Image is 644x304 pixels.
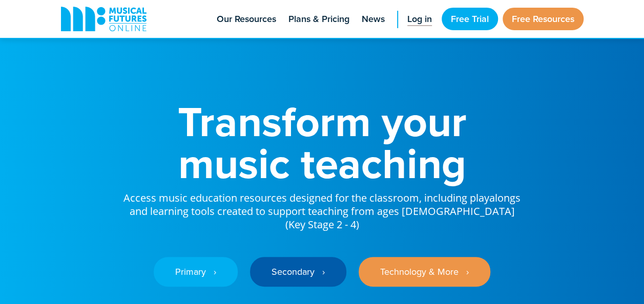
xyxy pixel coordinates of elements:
[288,12,349,26] span: Plans & Pricing
[503,8,584,30] a: Free Resources
[407,12,432,26] span: Log in
[154,257,238,287] a: Primary ‎‏‏‎ ‎ ›
[442,8,498,30] a: Free Trial
[250,257,346,287] a: Secondary ‎‏‏‎ ‎ ›
[217,12,276,26] span: Our Resources
[362,12,385,26] span: News
[359,257,490,287] a: Technology & More ‎‏‏‎ ‎ ›
[122,100,522,184] h1: Transform your music teaching
[122,184,522,231] p: Access music education resources designed for the classroom, including playalongs and learning to...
